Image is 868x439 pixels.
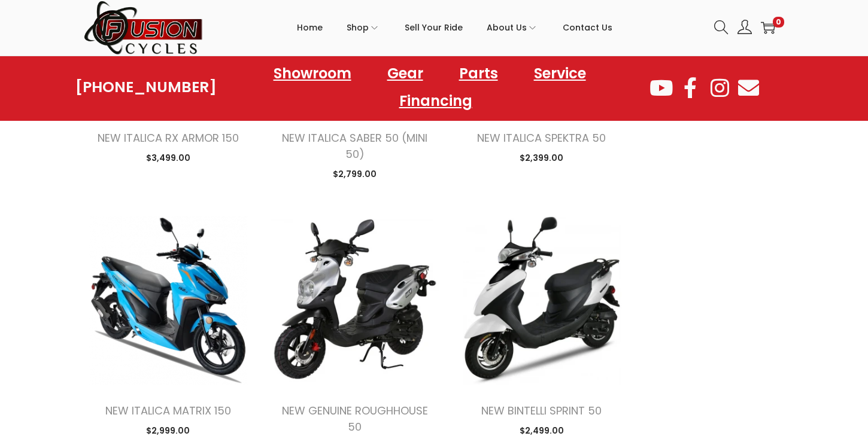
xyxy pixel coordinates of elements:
[405,13,463,42] span: Sell Your Ride
[447,60,510,87] a: Parts
[146,152,151,164] span: $
[146,425,190,437] span: 2,999.00
[375,60,435,87] a: Gear
[146,152,190,164] span: 3,499.00
[347,13,369,42] span: Shop
[333,168,377,180] span: 2,799.00
[217,60,648,115] nav: Menu
[520,152,525,164] span: $
[563,13,612,42] span: Contact Us
[405,1,463,54] a: Sell Your Ride
[333,168,338,180] span: $
[297,1,323,54] a: Home
[347,1,381,54] a: Shop
[563,1,612,54] a: Contact Us
[522,60,598,87] a: Service
[477,130,606,145] a: NEW ITALICA SPEKTRA 50
[282,403,428,434] a: NEW GENUINE ROUGHHOUSE 50
[520,425,525,437] span: $
[262,60,363,87] a: Showroom
[75,79,217,96] a: [PHONE_NUMBER]
[520,425,564,437] span: 2,499.00
[98,130,239,145] a: NEW ITALICA RX ARMOR 150
[520,152,563,164] span: 2,399.00
[105,403,231,418] a: NEW ITALICA MATRIX 150
[387,87,484,115] a: Financing
[204,1,705,54] nav: Primary navigation
[487,13,527,42] span: About Us
[146,425,151,437] span: $
[481,403,602,418] a: NEW BINTELLI SPRINT 50
[487,1,539,54] a: About Us
[282,130,427,161] a: NEW ITALICA SABER 50 (MINI 50)
[761,20,775,35] a: 0
[297,13,323,42] span: Home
